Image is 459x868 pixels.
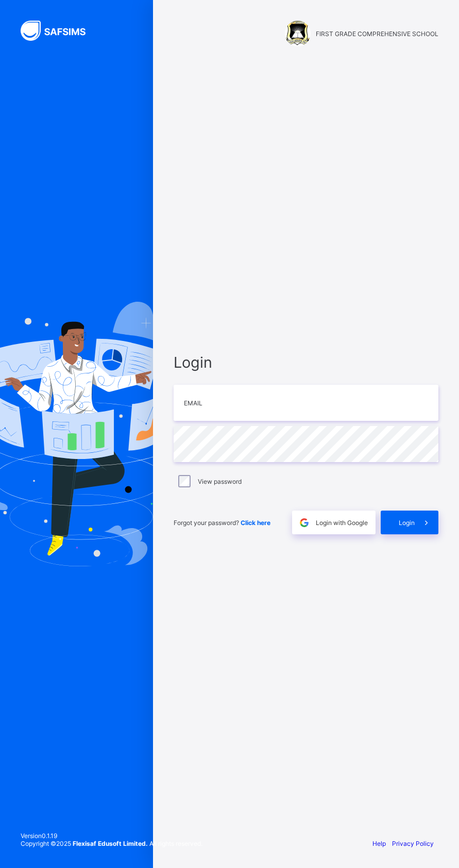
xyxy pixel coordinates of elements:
[174,519,270,527] span: Forgot your password?
[316,30,438,38] span: FIRST GRADE COMPREHENSIVE SCHOOL
[399,519,415,527] span: Login
[372,840,386,847] a: Help
[392,840,434,847] a: Privacy Policy
[21,832,202,840] span: Version 0.1.19
[73,840,148,847] strong: Flexisaf Edusoft Limited.
[21,840,202,847] span: Copyright © 2025 All rights reserved.
[241,519,270,527] a: Click here
[298,517,310,529] img: google.396cfc9801f0270233282035f929180a.svg
[316,519,368,527] span: Login with Google
[198,478,242,485] label: View password
[174,353,438,371] span: Login
[21,21,98,41] img: SAFSIMS Logo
